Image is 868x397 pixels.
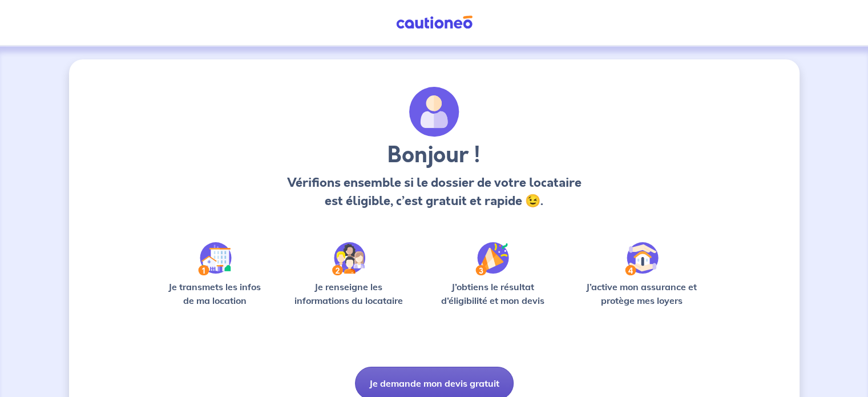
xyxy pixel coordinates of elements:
[332,242,365,275] img: /static/c0a346edaed446bb123850d2d04ad552/Step-2.svg
[409,87,459,137] img: archivate
[475,242,509,275] img: /static/f3e743aab9439237c3e2196e4328bba9/Step-3.svg
[428,280,557,307] p: J’obtiens le résultat d’éligibilité et mon devis
[160,280,269,307] p: Je transmets les infos de ma location
[198,242,232,275] img: /static/90a569abe86eec82015bcaae536bd8e6/Step-1.svg
[284,174,584,210] p: Vérifions ensemble si le dossier de votre locataire est éligible, c’est gratuit et rapide 😉.
[284,142,584,169] h3: Bonjour !
[625,242,659,275] img: /static/bfff1cf634d835d9112899e6a3df1a5d/Step-4.svg
[391,15,477,30] img: Cautioneo
[575,280,708,307] p: J’active mon assurance et protège mes loyers
[288,280,410,307] p: Je renseigne les informations du locataire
